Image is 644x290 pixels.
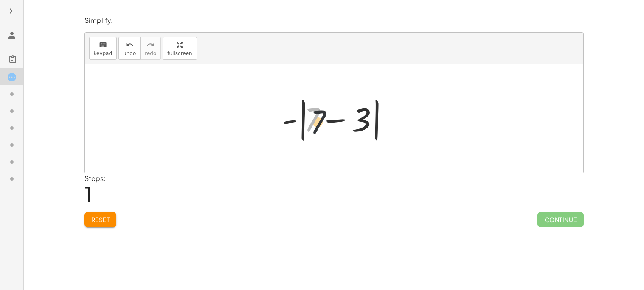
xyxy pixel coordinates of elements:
[84,16,584,25] p: Simplify.
[89,37,117,60] button: keyboardkeypad
[167,50,192,56] span: fullscreen
[7,140,17,150] i: Task not started.
[7,106,17,116] i: Task not started.
[123,50,136,56] span: undo
[91,216,110,223] span: Reset
[84,181,92,207] span: 1
[84,174,106,183] label: Steps:
[7,89,17,99] i: Task not started.
[140,37,161,60] button: redoredo
[7,30,17,40] i: Abagail Trujillo
[118,37,141,60] button: undoundo
[163,37,197,60] button: fullscreen
[7,157,17,167] i: Task not started.
[94,50,112,56] span: keypad
[7,174,17,184] i: Task not started.
[7,72,17,82] i: Task started.
[84,212,117,227] button: Reset
[7,123,17,133] i: Task not started.
[145,50,156,56] span: redo
[126,40,134,50] i: undo
[146,40,155,50] i: redo
[99,40,107,50] i: keyboard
